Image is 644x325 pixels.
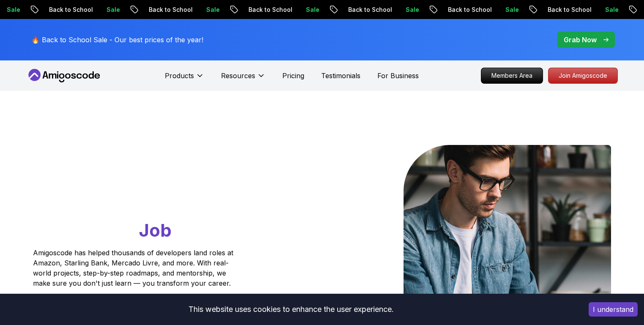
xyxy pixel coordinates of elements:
p: Back to School [539,5,597,14]
p: Resources [221,71,255,81]
p: Back to School [240,5,297,14]
h1: Go From Learning to Hired: Master Java, Spring Boot & Cloud Skills That Get You the [33,145,266,243]
button: Accept cookies [589,302,638,317]
a: For Business [377,71,419,81]
p: Back to School [340,5,397,14]
p: 🔥 Back to School Sale - Our best prices of the year! [31,35,203,45]
a: Pricing [282,71,304,81]
p: Sale [597,5,624,14]
p: Members Area [481,68,543,83]
p: Sale [198,5,225,14]
span: Job [139,219,172,241]
p: Back to School [41,5,98,14]
p: Products [165,71,194,81]
p: Sale [497,5,524,14]
p: Back to School [439,5,497,14]
p: Sale [397,5,424,14]
button: Resources [221,71,265,87]
p: Sale [297,5,325,14]
p: Join Amigoscode [548,68,617,83]
a: Members Area [481,68,543,84]
p: Amigoscode has helped thousands of developers land roles at Amazon, Starling Bank, Mercado Livre,... [33,248,236,288]
a: Join Amigoscode [548,68,618,84]
a: Testimonials [321,71,360,81]
div: This website uses cookies to enhance the user experience. [6,300,576,319]
button: Products [165,71,204,87]
p: Grab Now [564,35,597,45]
p: Back to School [140,5,198,14]
p: Sale [98,5,125,14]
